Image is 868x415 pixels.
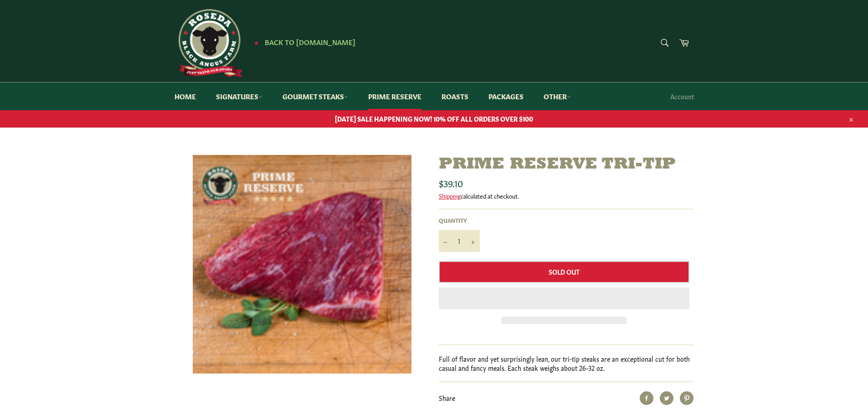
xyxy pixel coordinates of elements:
a: Prime Reserve [359,82,431,110]
h1: Prime Reserve Tri-Tip [439,155,694,174]
a: Home [165,82,205,110]
p: Full of flavor and yet surprisingly lean, our tri-tip steaks are an exceptional cut for both casu... [439,354,694,372]
span: $39.10 [439,176,463,189]
a: Gourmet Steaks [273,82,357,110]
a: Packages [479,82,533,110]
span: Back to [DOMAIN_NAME] [265,37,355,46]
div: calculated at checkout. [439,192,694,200]
span: Share [439,393,455,402]
img: Roseda Beef [175,9,243,77]
a: Signatures [207,82,272,110]
a: Roasts [432,82,478,110]
a: Shipping [439,191,461,200]
button: Reduce item quantity by one [439,230,452,252]
label: Quantity [439,216,480,224]
span: Sold Out [549,267,580,276]
a: ★ Back to [DOMAIN_NAME] [249,39,355,46]
img: Prime Reserve Tri-Tip [193,155,411,374]
a: Account [666,83,699,110]
a: Other [534,82,580,110]
button: Increase item quantity by one [466,230,480,252]
button: Sold Out [439,261,689,283]
span: ★ [254,39,259,46]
